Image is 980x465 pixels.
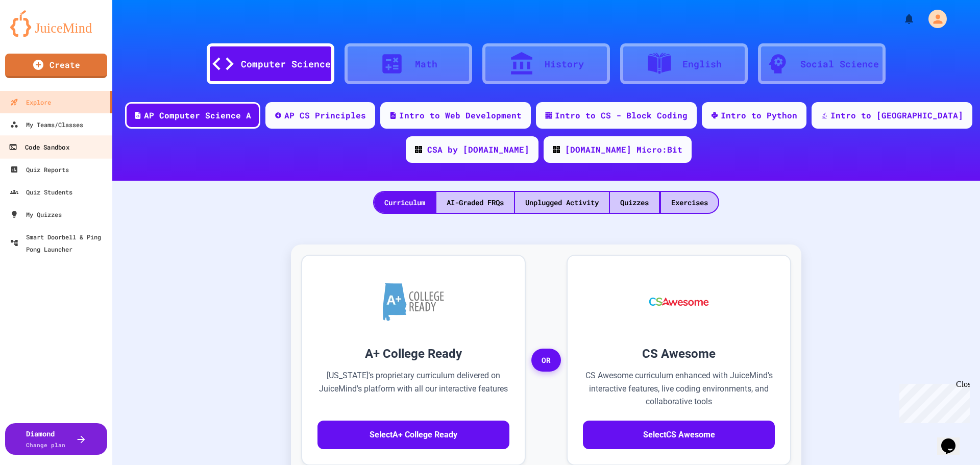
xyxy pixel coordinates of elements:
div: Exercises [661,192,718,213]
img: logo-orange.svg [10,10,102,37]
div: Intro to Python [721,109,797,121]
div: Diamond [26,428,65,450]
div: AP CS Principles [284,109,366,121]
img: CODE_logo_RGB.png [553,146,560,153]
div: Intro to CS - Block Coding [555,109,688,121]
button: SelectCS Awesome [583,421,775,449]
div: CSA by [DOMAIN_NAME] [427,143,529,156]
iframe: chat widget [895,380,970,423]
div: AP Computer Science A [144,109,251,121]
div: Intro to [GEOGRAPHIC_DATA] [830,109,963,121]
img: A+ College Ready [383,283,444,321]
div: English [682,57,722,71]
div: [DOMAIN_NAME] Micro:Bit [565,143,682,156]
div: My Notifications [884,10,918,28]
div: My Teams/Classes [10,118,83,131]
div: Computer Science [241,57,331,71]
p: CS Awesome curriculum enhanced with JuiceMind's interactive features, live coding environments, a... [583,369,775,408]
div: AI-Graded FRQs [436,192,514,213]
button: SelectA+ College Ready [317,421,509,449]
a: Create [5,54,107,78]
div: Explore [10,96,51,108]
div: Quiz Students [10,186,72,198]
div: Curriculum [374,192,435,213]
p: [US_STATE]'s proprietary curriculum delivered on JuiceMind's platform with all our interactive fe... [317,369,509,408]
div: Math [415,57,437,71]
h3: A+ College Ready [317,345,509,363]
div: Code Sandbox [9,141,69,154]
div: Intro to Web Development [399,109,522,121]
div: Chat with us now!Close [4,4,70,65]
div: Unplugged Activity [515,192,609,213]
div: Quizzes [610,192,659,213]
div: Social Science [800,57,879,71]
button: DiamondChange plan [5,423,107,455]
span: Change plan [26,441,65,449]
img: CODE_logo_RGB.png [415,146,422,153]
div: My Quizzes [10,208,62,221]
span: OR [531,349,561,372]
iframe: chat widget [937,424,970,455]
h3: CS Awesome [583,345,775,363]
div: Smart Doorbell & Ping Pong Launcher [10,231,108,255]
div: Quiz Reports [10,163,69,176]
div: My Account [918,7,949,31]
div: History [545,57,584,71]
img: CS Awesome [639,271,719,332]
